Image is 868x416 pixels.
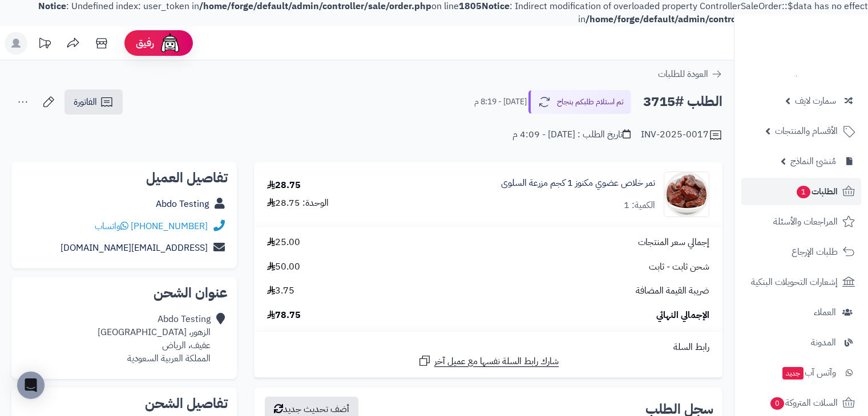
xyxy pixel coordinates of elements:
[781,365,836,381] span: وآتس آب
[796,183,838,199] span: الطلبات
[770,397,784,410] span: 0
[17,372,45,399] div: Open Intercom Messenger
[773,214,838,230] span: المراجعات والأسئلة
[741,329,861,356] a: المدونة
[664,172,709,217] img: 9_68bfdbec07ddf_1bb9aa82-90x90.png
[528,90,631,114] button: تم استلام طلبكم بنجاح
[267,197,329,210] div: الوحدة: 28.75
[636,284,709,297] span: ضريبة القيمة المضافة
[775,123,838,139] span: الأقسام والمنتجات
[131,219,208,233] a: [PHONE_NUMBER]
[136,36,154,50] span: رفيق
[741,178,861,205] a: الطلبات1
[649,260,709,274] span: شحن ثابت - ثابت
[21,286,228,300] h2: عنوان الشحن
[769,395,838,411] span: السلات المتروكة
[74,95,97,109] span: الفاتورة
[586,13,818,26] b: /home/forge/default/admin/controller/sale/order.php
[267,236,300,249] span: 25.00
[95,219,128,233] a: واتساب
[60,241,208,255] a: [EMAIL_ADDRESS][DOMAIN_NAME]
[741,208,861,235] a: المراجعات والأسئلة
[790,153,836,169] span: مُنشئ النماذج
[741,359,861,386] a: وآتس آبجديد
[811,335,836,350] span: المدونة
[474,96,527,108] small: [DATE] - 8:19 م
[658,67,708,81] span: العودة للطلبات
[512,128,631,141] div: تاريخ الطلب : [DATE] - 4:09 م
[641,128,722,142] div: INV-2025-0017
[645,402,713,416] h3: سجل الطلب
[797,186,810,198] span: 1
[638,236,709,249] span: إجمالي سعر المنتجات
[501,177,655,190] a: تمر خلاص عضوي مكنوز 1 كجم مزرعة السلوى
[741,299,861,326] a: العملاء
[814,304,836,320] span: العملاء
[845,13,868,26] b: 2311
[792,244,838,260] span: طلبات الإرجاع
[790,54,857,78] img: logo-2.png
[30,32,59,55] a: تحديثات المنصة
[267,179,301,192] div: 28.75
[751,274,838,290] span: إشعارات التحويلات البنكية
[658,67,722,81] a: العودة للطلبات
[267,260,300,274] span: 50.00
[418,354,559,368] a: شارك رابط السلة نفسها مع عميل آخر
[98,313,211,365] div: Abdo Testing الزهور، [GEOGRAPHIC_DATA] عفيف، الرياض المملكة العربية السعودية
[267,309,301,322] span: 78.75
[21,397,228,410] h2: تفاصيل الشحن
[624,199,655,212] div: الكمية: 1
[643,90,722,113] h2: الطلب #3715
[267,284,294,297] span: 3.75
[64,89,123,115] a: الفاتورة
[795,93,836,109] span: سمارت لايف
[782,367,804,380] span: جديد
[741,238,861,266] a: طلبات الإرجاع
[159,31,181,54] img: ai-face.png
[434,355,559,368] span: شارك رابط السلة نفسها مع عميل آخر
[21,171,228,185] h2: تفاصيل العميل
[259,341,718,354] div: رابط السلة
[156,197,209,211] a: Abdo Testing
[741,268,861,296] a: إشعارات التحويلات البنكية
[656,309,709,322] span: الإجمالي النهائي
